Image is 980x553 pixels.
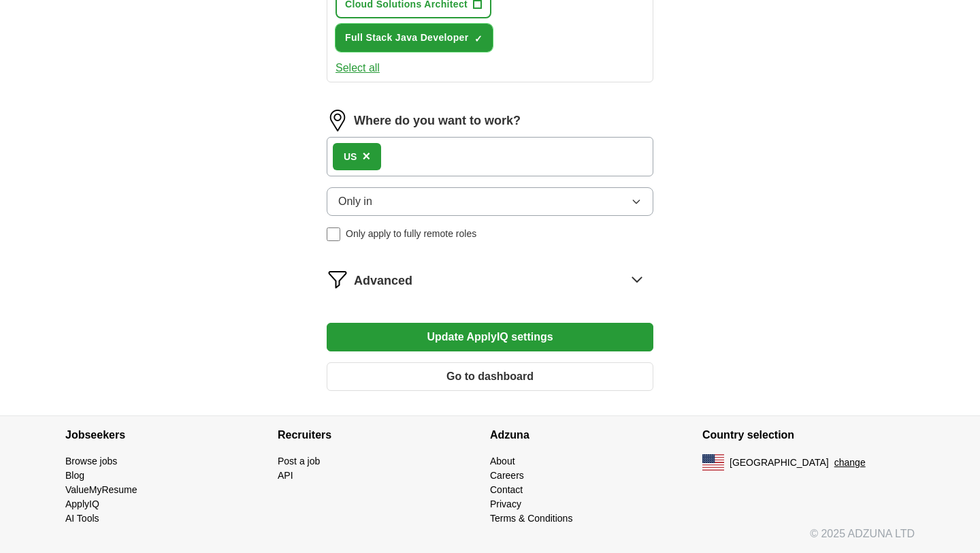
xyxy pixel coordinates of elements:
[338,193,372,210] span: Only in
[354,112,521,130] label: Where do you want to work?
[65,499,99,509] a: ApplyIQ
[474,33,483,44] span: ✓
[834,456,866,470] button: change
[730,456,829,470] span: [GEOGRAPHIC_DATA]
[346,227,476,241] span: Only apply to fully remote roles
[327,187,653,216] button: Only in
[336,24,493,52] button: Full Stack Java Developer✓
[278,456,320,467] a: Post a job
[336,60,380,76] button: Select all
[278,470,293,481] a: API
[65,513,99,524] a: AI Tools
[54,526,926,553] div: © 2025 ADZUNA LTD
[702,416,915,454] h4: Country selection
[65,484,137,495] a: ValueMyResume
[344,150,357,164] div: US
[354,272,412,290] span: Advanced
[702,454,724,471] img: US flag
[65,456,117,467] a: Browse jobs
[327,268,348,290] img: filter
[490,470,524,481] a: Careers
[327,110,348,131] img: location.png
[65,470,84,481] a: Blog
[490,484,523,495] a: Contact
[327,362,653,391] button: Go to dashboard
[327,323,653,351] button: Update ApplyIQ settings
[345,31,469,45] span: Full Stack Java Developer
[490,456,515,467] a: About
[362,146,370,167] button: ×
[490,499,521,509] a: Privacy
[490,513,572,524] a: Terms & Conditions
[327,227,340,241] input: Only apply to fully remote roles
[362,148,370,163] span: ×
